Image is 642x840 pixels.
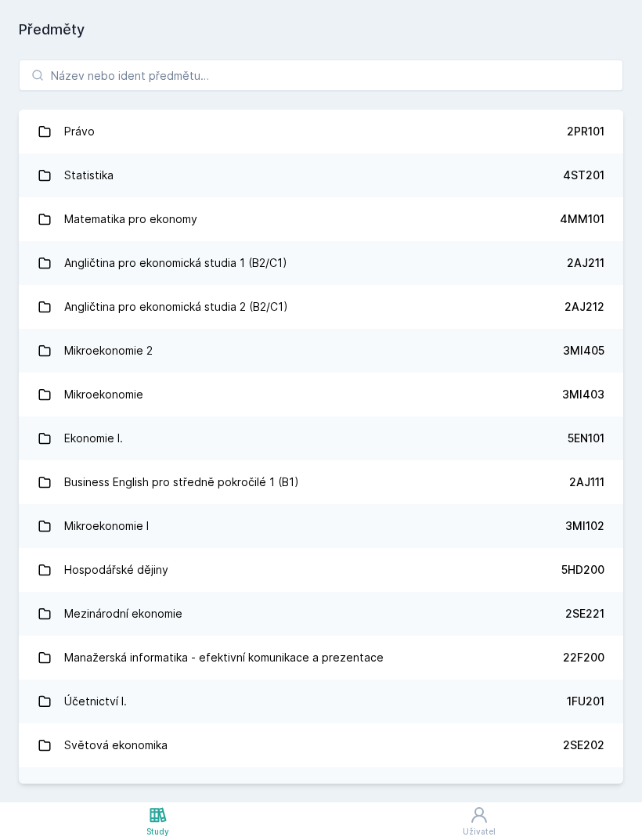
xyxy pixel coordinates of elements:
a: Ekonomie I. 5EN101 [19,416,623,460]
input: Název nebo ident předmětu… [19,59,623,91]
a: Mikroekonomie 2 3MI405 [19,329,623,373]
a: Právo 2PR101 [19,110,623,153]
div: Hospodářské dějiny [64,554,168,586]
div: Ekonomie II. [64,773,125,805]
div: Matematika pro ekonomy [64,204,197,235]
a: Mikroekonomie 3MI403 [19,373,623,416]
a: Světová ekonomika 2SE202 [19,723,623,767]
div: 2SE202 [563,737,604,753]
div: 2PR101 [567,124,604,139]
div: Angličtina pro ekonomická studia 2 (B2/C1) [64,291,288,323]
div: Ekonomie I. [64,423,123,454]
div: 1FU201 [567,694,604,709]
div: 2SE221 [565,606,604,622]
div: Uživatel [463,826,496,838]
a: Mezinárodní ekonomie 2SE221 [19,592,623,636]
div: Mikroekonomie [64,379,143,410]
div: 5HD200 [561,562,604,578]
div: Business English pro středně pokročilé 1 (B1) [64,467,299,498]
a: Business English pro středně pokročilé 1 (B1) 2AJ111 [19,460,623,504]
div: 4MM101 [560,211,604,227]
a: Manažerská informatika - efektivní komunikace a prezentace 22F200 [19,636,623,680]
a: Mikroekonomie I 3MI102 [19,504,623,548]
a: Statistika 4ST201 [19,153,623,197]
a: Angličtina pro ekonomická studia 2 (B2/C1) 2AJ212 [19,285,623,329]
div: Účetnictví I. [64,686,127,717]
div: 2AJ211 [567,255,604,271]
div: Angličtina pro ekonomická studia 1 (B2/C1) [64,247,287,279]
div: 2AJ111 [569,474,604,490]
div: Study [146,826,169,838]
h1: Předměty [19,19,623,41]
div: 22F200 [563,650,604,665]
a: Účetnictví I. 1FU201 [19,680,623,723]
div: Světová ekonomika [64,730,168,761]
div: 3MI403 [562,387,604,402]
div: 4ST201 [563,168,604,183]
div: Mikroekonomie I [64,510,149,542]
div: 5EN411 [567,781,604,797]
div: 2AJ212 [564,299,604,315]
div: 3MI102 [565,518,604,534]
div: Mezinárodní ekonomie [64,598,182,629]
div: Manažerská informatika - efektivní komunikace a prezentace [64,642,384,673]
a: Angličtina pro ekonomická studia 1 (B2/C1) 2AJ211 [19,241,623,285]
a: Hospodářské dějiny 5HD200 [19,548,623,592]
div: 3MI405 [563,343,604,359]
div: Statistika [64,160,114,191]
a: Matematika pro ekonomy 4MM101 [19,197,623,241]
a: Ekonomie II. 5EN411 [19,767,623,811]
div: Mikroekonomie 2 [64,335,153,366]
div: Právo [64,116,95,147]
div: 5EN101 [568,431,604,446]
